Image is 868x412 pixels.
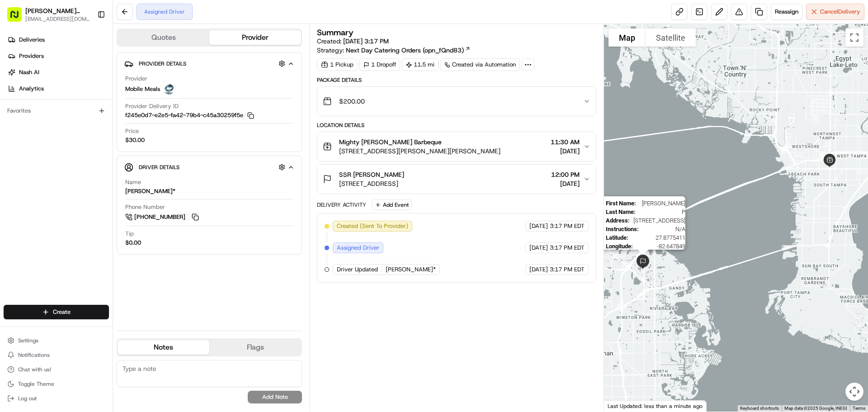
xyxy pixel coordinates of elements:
span: Latitude : [606,234,628,241]
span: [PERSON_NAME]* [386,265,436,274]
button: Reassign [771,4,802,20]
span: Longitude : [606,243,633,250]
span: [DATE] [80,165,99,172]
div: Location Details [317,122,596,129]
div: Strategy: [317,46,471,55]
span: 12:00 PM [551,170,580,179]
span: Last Name : [606,208,636,215]
span: Assigned Driver [337,244,379,252]
span: Address : [606,217,630,224]
span: • [75,165,78,172]
a: Powered byPylon [64,224,109,231]
div: 💻 [76,203,84,210]
span: [STREET_ADDRESS] [633,217,685,224]
span: Notifications [18,351,50,359]
button: Show street map [609,28,646,47]
span: [PERSON_NAME] [28,165,73,172]
button: Toggle fullscreen view [845,28,863,47]
button: Mighty [PERSON_NAME] Barbeque[STREET_ADDRESS][PERSON_NAME][PERSON_NAME]11:30 AM[DATE] [317,132,595,161]
span: [DATE] 3:17 PM [343,37,389,45]
span: Toggle Theme [18,380,54,388]
button: Flags [209,340,301,355]
span: Next Day Catering Orders (opn_fQnd83) [346,46,464,55]
div: Last Updated: less than a minute ago [604,400,707,412]
img: 1736555255976-a54dd68f-1ca7-489b-9aae-adbdc363a1c4 [18,141,25,148]
button: Quotes [118,30,209,45]
img: 1736555255976-a54dd68f-1ca7-489b-9aae-adbdc363a1c4 [18,165,25,172]
div: 1 Dropoff [359,58,400,71]
a: Nash AI [4,65,113,80]
span: Mobile Meals [125,85,160,93]
span: -82.647849 [637,243,685,250]
h3: Summary [317,28,354,37]
a: [PHONE_NUMBER] [125,212,200,222]
button: Keyboard shortcuts [740,405,779,412]
span: Providers [19,52,44,60]
a: Analytics [4,81,113,96]
span: Chat with us! [18,366,51,373]
span: Map data ©2025 Google, INEGI [784,406,847,411]
img: Nash [9,9,27,27]
span: Reassign [775,8,798,16]
img: Google [606,400,636,412]
button: Log out [4,392,109,405]
span: Analytics [19,85,44,93]
a: Deliveries [4,33,113,47]
span: Mighty [PERSON_NAME] Barbeque [339,137,442,147]
span: 11:30 AM [551,137,580,147]
img: Grace Nketiah [9,156,24,170]
span: P [639,208,685,215]
button: [PERSON_NAME] BBQ[EMAIL_ADDRESS][DOMAIN_NAME] [4,4,94,25]
a: 💻API Documentation [73,199,149,215]
div: We're available if you need us! [41,95,124,103]
span: Knowledge Base [18,202,69,211]
span: API Documentation [85,202,145,211]
span: [DATE] [80,140,99,147]
span: Provider Details [139,60,186,67]
div: [PERSON_NAME]* [125,187,175,195]
span: SSR [PERSON_NAME] [339,170,404,179]
span: Tip [125,230,134,238]
span: Nash AI [19,68,39,76]
a: Open this area in Google Maps (opens a new window) [606,400,636,412]
button: SSR [PERSON_NAME][STREET_ADDRESS]12:00 PM[DATE] [317,165,595,194]
span: 3:17 PM EDT [550,265,585,274]
span: [DATE] [529,265,548,274]
button: [PERSON_NAME] BBQ [25,6,90,15]
span: Provider [125,75,147,83]
a: Terms [853,406,865,411]
span: Created: [317,37,389,46]
span: First Name : [606,200,636,207]
span: [DATE] [529,244,548,252]
button: Start new chat [154,89,165,100]
span: [PHONE_NUMBER] [134,213,185,221]
div: Delivery Activity [317,201,366,208]
button: Notes [118,340,209,355]
span: 3:17 PM EDT [550,244,585,252]
button: Map camera controls [845,383,863,401]
button: Provider Details [124,56,294,71]
button: Provider [209,30,301,45]
img: 4920774857489_3d7f54699973ba98c624_72.jpg [19,86,35,103]
span: Created (Sent To Provider) [337,222,408,230]
div: 📗 [9,203,16,210]
button: Driver Details [124,160,294,175]
span: [DATE] [529,222,548,230]
span: $30.00 [125,136,145,144]
span: [EMAIL_ADDRESS][DOMAIN_NAME] [25,15,90,23]
button: f245e0d7-e2e5-fa42-79b4-c45a30259f5e [125,111,254,119]
span: Settings [18,337,38,344]
span: [PERSON_NAME] [640,200,685,207]
button: Settings [4,334,109,347]
a: Created via Automation [440,58,520,71]
div: Past conversations [9,118,58,125]
span: Provider Delivery ID [125,102,179,110]
p: Welcome 👋 [9,36,165,51]
div: 11.5 mi [402,58,439,71]
span: Price [125,127,139,135]
a: Providers [4,49,113,63]
span: Deliveries [19,36,45,44]
div: Start new chat [41,86,148,95]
